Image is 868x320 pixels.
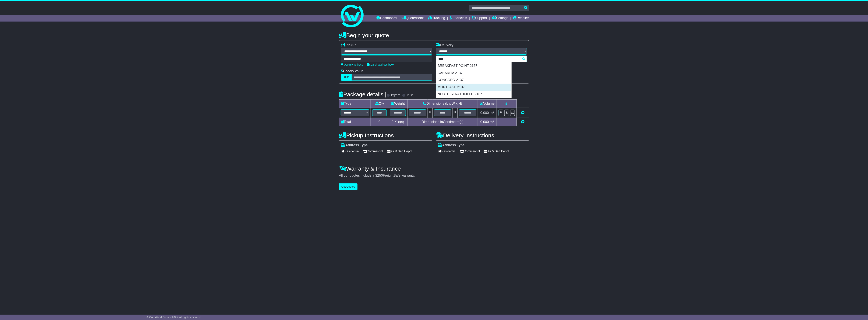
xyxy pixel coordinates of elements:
[371,100,388,108] td: Qty
[388,118,408,126] td: Kilo(s)
[480,120,489,124] span: 0.000
[436,56,527,62] typeahead: Please provide city
[363,148,383,154] span: Commercial
[490,120,494,124] span: m
[339,91,386,97] h4: Package details |
[492,15,508,22] a: Settings
[367,63,394,66] a: Search address book
[493,119,494,122] sup: 3
[493,110,494,113] sup: 3
[407,118,478,126] td: Dimensions in Centimetre(s)
[388,100,408,108] td: Weight
[387,148,412,154] span: Air & Sea Depot
[341,63,363,66] a: Use my address
[438,143,465,147] label: Address Type
[521,111,524,115] a: Remove this item
[450,15,467,22] a: Financials
[438,148,456,154] span: Residential
[478,100,497,108] td: Volume
[453,108,458,118] td: x
[436,62,511,70] div: BREAKFAST POINT 2137
[339,183,358,190] button: Get Quotes
[339,165,529,172] h4: Warranty & Insurance
[339,32,529,38] h4: Begin your quote
[341,143,368,147] label: Address Type
[472,15,487,22] a: Support
[339,174,529,178] div: All our quotes include a $ FreightSafe warranty.
[341,148,359,154] span: Residential
[339,100,371,108] td: Type
[480,111,489,115] span: 0.000
[460,148,480,154] span: Commercial
[436,43,453,47] label: Delivery
[513,15,529,22] a: Reseller
[436,70,511,77] div: CABARITA 2137
[341,69,364,73] label: Goods Value
[436,84,511,91] div: MORTLAKE 2137
[339,118,371,126] td: Total
[371,118,388,126] td: 0
[339,132,432,138] h4: Pickup Instructions
[341,74,352,81] label: AUD
[429,15,445,22] a: Tracking
[392,120,393,124] span: 0
[391,93,400,97] label: kg/cm
[428,108,432,118] td: x
[377,174,383,177] span: 250
[407,93,413,97] label: lb/in
[146,316,201,319] span: © One World Courier 2025. All rights reserved.
[521,120,524,124] a: Add new item
[436,91,511,98] div: NORTH STRATHFIELD 2137
[436,77,511,84] div: CONCORD 2137
[484,148,509,154] span: Air & Sea Depot
[407,100,478,108] td: Dimensions (L x W x H)
[341,43,357,47] label: Pickup
[376,15,397,22] a: Dashboard
[436,132,529,138] h4: Delivery Instructions
[490,111,494,115] span: m
[401,15,424,22] a: Quote/Book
